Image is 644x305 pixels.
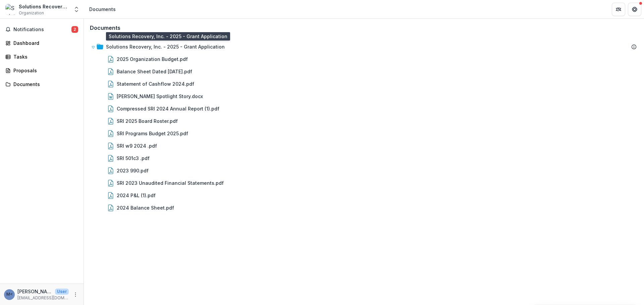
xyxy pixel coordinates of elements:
[89,41,639,53] div: Solutions Recovery, Inc. - 2025 - Grant Application
[89,115,639,127] div: SRI 2025 Board Roster.pdf
[628,3,641,16] button: Get Help
[117,155,150,162] div: SRI 501c3 .pdf
[17,288,52,295] p: [PERSON_NAME] <[PERSON_NAME][EMAIL_ADDRESS][DOMAIN_NAME]>
[89,177,639,189] div: SRI 2023 Unaudited Financial Statements.pdf
[117,204,174,211] div: 2024 Balance Sheet.pdf
[117,167,149,174] div: 2023 990.pdf
[89,102,639,115] div: Compressed SRI 2024 Annual Report (1).pdf
[3,51,81,62] a: Tasks
[71,291,79,299] button: More
[117,56,188,63] div: 2025 Organization Budget.pdf
[3,24,81,35] button: Notifications2
[13,27,71,32] span: Notifications
[3,37,81,49] a: Dashboard
[19,3,69,10] div: Solutions Recovery, Inc.
[13,53,75,60] div: Tasks
[6,292,13,297] div: Megan Edwards <megan@solutionsrecovery.org>
[13,81,75,88] div: Documents
[612,3,625,16] button: Partners
[89,140,639,152] div: SRI w9 2024 .pdf
[89,202,639,214] div: 2024 Balance Sheet.pdf
[19,10,44,16] span: Organization
[89,53,639,65] div: 2025 Organization Budget.pdf
[89,127,639,140] div: SRI Programs Budget 2025.pdf
[89,41,639,214] div: Solutions Recovery, Inc. - 2025 - Grant Application2025 Organization Budget.pdfBalance Sheet Date...
[3,65,81,76] a: Proposals
[13,40,75,47] div: Dashboard
[71,26,78,33] span: 2
[89,65,639,78] div: Balance Sheet Dated [DATE].pdf
[90,25,120,31] h3: Documents
[117,118,178,125] div: SRI 2025 Board Roster.pdf
[3,79,81,90] a: Documents
[117,68,192,75] div: Balance Sheet Dated [DATE].pdf
[89,189,639,202] div: 2024 P&L (1).pdf
[89,6,116,13] div: Documents
[117,130,188,137] div: SRI Programs Budget 2025.pdf
[55,289,69,295] p: User
[117,105,219,112] div: Compressed SRI 2024 Annual Report (1).pdf
[72,3,81,16] button: Open entity switcher
[117,179,224,186] div: SRI 2023 Unaudited Financial Statements.pdf
[89,164,639,177] div: 2023 990.pdf
[89,78,639,90] div: Statement of Cashflow 2024.pdf
[117,93,203,100] div: [PERSON_NAME] Spotlight Story.docx
[117,192,156,199] div: 2024 P&L (1).pdf
[13,67,75,74] div: Proposals
[117,80,194,87] div: Statement of Cashflow 2024.pdf
[106,43,225,50] div: Solutions Recovery, Inc. - 2025 - Grant Application
[87,4,118,14] nav: breadcrumb
[117,142,157,149] div: SRI w9 2024 .pdf
[89,152,639,164] div: SRI 501c3 .pdf
[17,295,69,301] p: [EMAIL_ADDRESS][DOMAIN_NAME]
[5,4,16,15] img: Solutions Recovery, Inc.
[89,90,639,102] div: [PERSON_NAME] Spotlight Story.docx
